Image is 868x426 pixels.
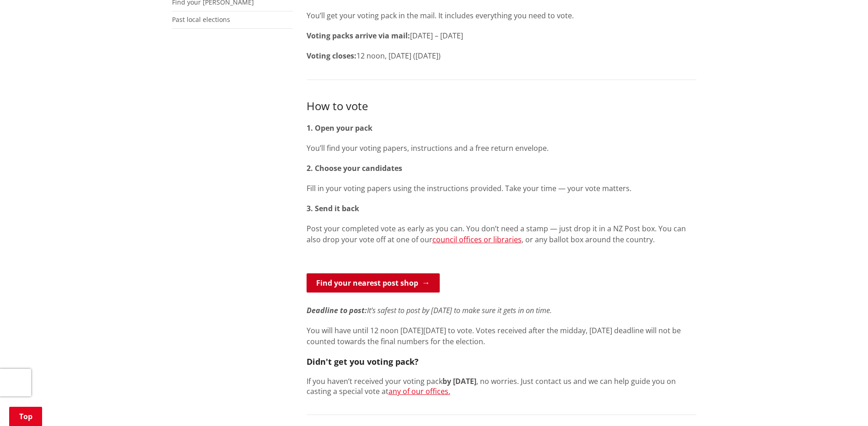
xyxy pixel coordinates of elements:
em: Deadline to post: [307,305,367,315]
iframe: Messenger Launcher [826,388,859,421]
p: You’ll get your voting pack in the mail. It includes everything you need to vote. [307,10,696,21]
strong: by [DATE] [442,376,476,386]
h3: How to vote [307,98,696,113]
strong: Voting closes: [307,51,356,61]
p: Post your completed vote as early as you can. You don’t need a stamp — just drop it in a NZ Post ... [307,223,696,245]
strong: 3. Send it back [307,203,359,213]
p: If you haven’t received your voting pack , no worries. Just contact us and we can help guide you ... [307,376,696,396]
span: 12 noon, [DATE] ([DATE]) [356,51,441,61]
a: Top [9,407,42,426]
p: [DATE] – [DATE] [307,30,696,41]
a: Find your nearest post shop [307,273,440,293]
a: any of our offices. [388,386,450,396]
strong: 1. Open your pack [307,123,372,133]
strong: Voting packs arrive via mail: [307,31,410,41]
em: It’s safest to post by [DATE] to make sure it gets in on time. [367,305,552,315]
span: You’ll find your voting papers, instructions and a free return envelope. [307,143,549,153]
p: Fill in your voting papers using the instructions provided. Take your time — your vote matters. [307,183,696,194]
strong: 2. Choose your candidates [307,163,402,173]
a: Past local elections [172,15,230,24]
a: council offices or libraries [432,234,522,245]
strong: Didn't get you voting pack? [307,356,419,367]
p: You will have until 12 noon [DATE][DATE] to vote. Votes received after the midday, [DATE] deadlin... [307,325,696,347]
